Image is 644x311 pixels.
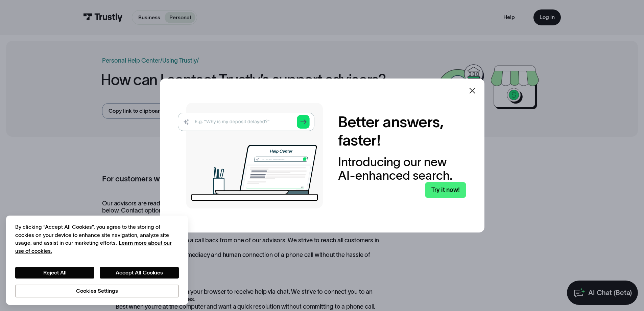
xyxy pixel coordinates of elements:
[15,223,179,297] div: Privacy
[6,216,188,305] div: Cookie banner
[338,155,466,182] div: Introducing our new AI-enhanced search.
[338,113,466,150] h2: Better answers, faster!
[15,223,179,255] div: By clicking “Accept All Cookies”, you agree to the storing of cookies on your device to enhance s...
[15,267,94,279] button: Reject All
[100,267,179,279] button: Accept All Cookies
[15,285,179,297] button: Cookies Settings
[425,182,466,198] a: Try it now!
